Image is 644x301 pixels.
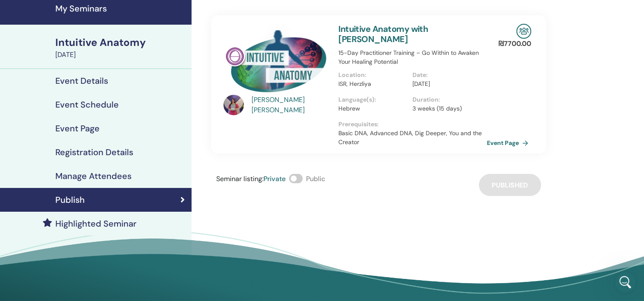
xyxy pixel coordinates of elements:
[50,35,192,60] a: Intuitive Anatomy[DATE]
[55,147,133,157] h4: Registration Details
[55,171,132,181] h4: Manage Attendees
[27,228,34,235] button: בוחר סמלי אמוג‘י
[338,95,407,104] p: Language(s) :
[487,136,532,149] a: Event Page
[14,123,133,173] div: In my list of courses as a teacher, there are several courses that have not been registered. And ...
[338,71,407,80] p: Location :
[9,195,162,202] div: בהמתנה לחבר/ת צוות
[149,3,165,20] button: go back
[412,95,481,104] p: Duration :
[55,99,119,110] h4: Event Schedule
[31,76,163,102] div: Sure thing! ThetaHealing will be back later [DATE].Operator • AI Agent• לפני 23 דקות
[55,195,85,205] h4: Publish
[338,23,428,45] a: Intuitive Anatomy with [PERSON_NAME]
[615,272,635,292] iframe: Intercom live chat
[37,22,157,38] div: Sorry, as a bot I couldn’t find an answer for that. Here’s what you can do
[146,225,160,239] button: …שלח הודעה
[223,24,328,97] img: Intuitive Anatomy
[338,80,407,88] p: ISR, Herzliya
[216,174,263,183] span: Seminar listing :
[55,123,100,133] h4: Event Page
[7,210,163,225] textarea: כאן המקום להקליד
[54,228,61,235] button: Start recording
[412,80,481,88] p: [DATE]
[338,48,487,66] p: 15-Day Practitioner Training – Go Within to Awaken Your Healing Potential
[69,11,122,19] p: נחזור מאוחר יותר היום
[84,4,129,11] h1: ThetaHealing
[338,120,487,129] p: Prerequisites :
[338,129,487,147] p: Basic DNA, Advanced DNA, Dig Deeper, You and the Creator
[70,104,157,109] div: Operator • AI Agent • לפני 23 דקות
[412,71,481,80] p: Date :
[223,95,244,115] img: default.jpg
[132,5,146,18] div: Profile image for ThetaHealing
[338,104,407,113] p: Hebrew
[306,174,325,183] span: Public
[7,50,163,76] div: Elena אומר…
[7,76,163,118] div: Operator אומר…
[7,50,77,69] div: Talk to a person 👤
[55,35,186,50] div: Intuitive Anatomy
[412,104,481,113] p: 3 weeks (15 days)
[37,81,157,97] div: Sure thing! ThetaHealing will be back later [DATE].
[21,3,37,20] button: בית
[55,3,186,14] h4: My Seminars
[13,228,20,235] button: העלה קובץ מצורף
[263,174,286,183] span: Private
[55,50,186,60] div: [DATE]
[7,17,163,50] div: Operator אומר…
[109,195,116,202] div: Profile image for ThetaHealing
[31,17,163,43] div: Sorry, as a bot I couldn’t find an answer for that. Here’s what you can do
[252,95,330,115] a: [PERSON_NAME] [PERSON_NAME]
[55,219,137,229] h4: Highlighted Seminar
[40,228,47,235] button: בוחר קובצי Gif
[55,76,108,86] h4: Event Details
[6,3,21,19] div: סגור
[516,24,531,39] img: In-Person Seminar
[7,118,163,188] div: Elena אומר…
[498,39,531,49] p: ₪ 7700.00
[7,118,140,178] div: In my list of courses as a teacher, there are several courses that have not been registered. And ...
[14,55,70,64] div: Talk to a person 👤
